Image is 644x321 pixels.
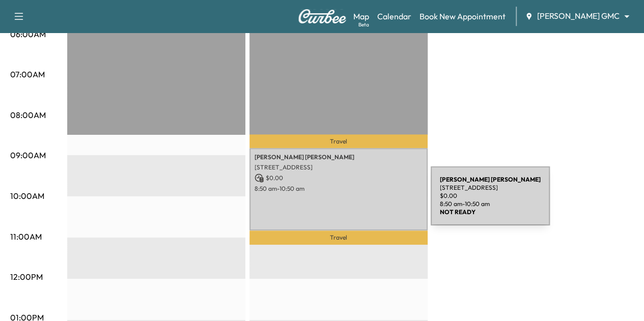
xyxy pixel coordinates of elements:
[10,271,43,283] p: 12:00PM
[377,10,411,22] a: Calendar
[249,230,428,245] p: Travel
[255,185,423,193] p: 8:50 am - 10:50 am
[10,68,45,80] p: 07:00AM
[10,149,46,161] p: 09:00AM
[255,163,423,171] p: [STREET_ADDRESS]
[353,10,369,22] a: MapBeta
[255,153,423,161] p: [PERSON_NAME] [PERSON_NAME]
[10,28,46,40] p: 06:00AM
[298,9,347,23] img: Curbee Logo
[358,21,369,28] div: Beta
[255,173,423,183] p: $ 0.00
[537,10,620,22] span: [PERSON_NAME] GMC
[419,10,506,22] a: Book New Appointment
[10,190,44,202] p: 10:00AM
[10,230,42,243] p: 11:00AM
[10,109,46,121] p: 08:00AM
[249,134,428,148] p: Travel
